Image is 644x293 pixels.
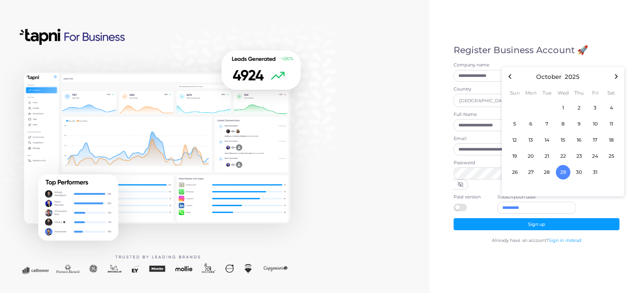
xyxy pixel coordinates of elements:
label: Password [454,160,619,166]
button: 23 [571,148,587,164]
button: 26 [507,164,523,180]
button: 21 [539,148,555,164]
span: [GEOGRAPHIC_DATA] [458,97,510,105]
span: 21 [540,149,554,163]
button: 31 [587,164,603,180]
button: October [536,74,561,80]
span: 2 [572,101,586,115]
button: Sign up [454,218,619,230]
span: 25 [604,149,619,163]
label: Country [454,86,619,93]
button: 20 [523,148,539,164]
span: 26 [508,165,522,180]
span: 4 [604,101,619,115]
label: Email [454,136,619,142]
div: Fri [587,89,603,97]
span: 7 [540,117,554,131]
button: 10 [587,116,603,132]
button: 2025 [565,74,580,80]
span: 14 [540,133,554,147]
button: 30 [571,164,587,180]
a: Sign in instead [549,237,582,243]
button: 29 [555,164,571,180]
span: 15 [556,133,570,147]
div: Thu [571,89,587,97]
div: Sat [603,89,619,97]
span: 11 [604,117,619,131]
button: 25 [603,148,619,164]
label: Full Name [454,111,619,118]
div: Search for option [454,94,619,107]
button: 22 [555,148,571,164]
span: 16 [572,133,586,147]
button: 28 [539,164,555,180]
span: 10 [588,117,603,131]
h4: Register Business Account 🚀 [454,45,619,56]
span: 22 [556,149,570,163]
span: 13 [524,133,538,147]
span: 31 [588,165,603,180]
span: 27 [524,165,538,180]
button: 8 [555,116,571,132]
span: Already have an account? [492,237,549,243]
button: 16 [571,132,587,148]
span: 28 [540,165,554,180]
button: 2 [571,100,587,116]
div: Wed [555,89,571,97]
span: 30 [572,165,586,180]
button: 24 [587,148,603,164]
span: 20 [524,149,538,163]
div: Mon [523,89,539,97]
div: Sun [507,89,523,97]
span: 3 [588,101,603,115]
button: 7 [539,116,555,132]
label: Company name [454,62,619,68]
div: Tue [539,89,555,97]
button: 1 [555,100,571,116]
button: 18 [603,132,619,148]
button: 11 [603,116,619,132]
span: 8 [556,117,570,131]
span: 12 [508,133,522,147]
button: 6 [523,116,539,132]
span: 9 [572,117,586,131]
button: 17 [587,132,603,148]
label: Subscription date [497,194,576,200]
button: 13 [523,132,539,148]
span: 6 [524,117,538,131]
button: 3 [587,100,603,116]
span: 1 [556,101,570,115]
span: 29 [556,165,570,180]
span: 24 [588,149,603,163]
button: 15 [555,132,571,148]
span: 23 [572,149,586,163]
button: 12 [507,132,523,148]
span: 18 [604,133,619,147]
button: 4 [603,100,619,116]
span: 17 [588,133,603,147]
button: 5 [507,116,523,132]
span: 5 [508,117,522,131]
label: Paid version [454,194,489,200]
button: 14 [539,132,555,148]
span: 19 [508,149,522,163]
button: 19 [507,148,523,164]
button: 27 [523,164,539,180]
button: 9 [571,116,587,132]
